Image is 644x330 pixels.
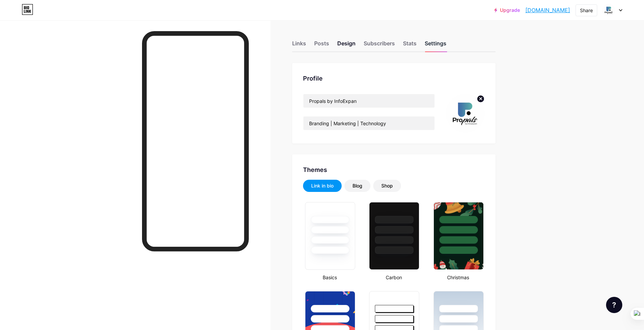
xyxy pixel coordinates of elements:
[314,39,329,51] div: Posts
[381,182,393,189] div: Shop
[494,7,520,13] a: Upgrade
[311,182,334,189] div: Link in bio
[303,116,435,130] input: Bio
[403,39,417,51] div: Stats
[364,39,395,51] div: Subscribers
[446,94,485,133] img: The Propals
[303,274,356,281] div: Basics
[292,39,306,51] div: Links
[303,165,485,174] div: Themes
[337,39,356,51] div: Design
[580,7,593,14] div: Share
[602,4,615,17] img: The Propals
[367,274,420,281] div: Carbon
[303,94,435,108] input: Name
[425,39,446,51] div: Settings
[431,274,485,281] div: Christmas
[525,6,570,14] a: [DOMAIN_NAME]
[353,182,362,189] div: Blog
[303,74,485,83] div: Profile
